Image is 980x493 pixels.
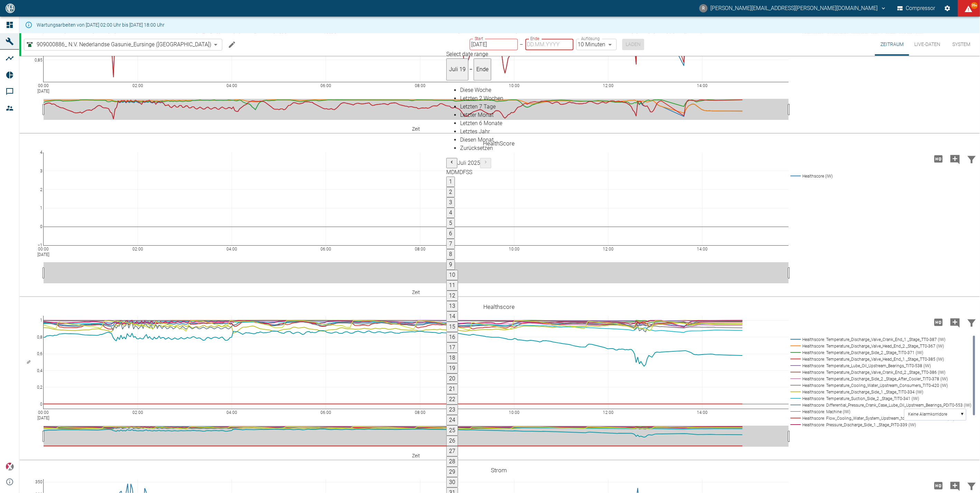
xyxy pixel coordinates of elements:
[446,446,458,456] button: 27
[446,177,455,187] button: 1
[460,87,491,93] span: Diese Woche
[909,33,946,56] button: Live-Daten
[460,120,502,126] span: Letzten 6 Monate
[446,218,455,228] button: 5
[446,301,458,311] button: 13
[460,103,709,111] div: Letzten 7 Tage
[446,187,455,197] button: 2
[971,2,978,9] span: 99+
[446,436,458,446] button: 26
[525,39,573,50] input: DD.MM.YYYY
[946,33,977,56] button: System
[930,482,947,489] span: Hohe Auflösung
[446,425,458,436] button: 25
[446,158,457,168] button: Previous month
[947,313,963,331] button: Kommentar hinzufügen
[930,319,947,325] span: Hohe Auflösung
[37,40,211,48] span: 909000886_ N.V. Nederlandse Gasunie_Eursinge ([GEOGRAPHIC_DATA])
[446,208,455,218] button: 4
[576,39,617,50] div: 10 Minuten
[225,38,239,51] button: Machine bearbeiten
[460,111,709,119] div: Letzter Monat
[460,86,709,94] div: Diese Woche
[446,280,458,291] button: 11
[947,150,963,168] button: Kommentar hinzufügen
[446,270,458,280] button: 10
[6,463,14,471] img: Xplore Logo
[963,150,980,168] button: Daten filtern
[446,259,455,270] button: 9
[460,145,493,151] span: Zurücksetzen
[446,291,458,301] button: 12
[460,103,496,110] span: Letzten 7 Tage
[5,3,16,13] img: logo
[896,2,937,15] button: Compressor
[446,58,468,80] button: Juli 19
[460,128,490,135] span: Letztes Jahr
[446,394,458,405] button: 22
[460,95,503,102] span: Letzten 2 Wochen
[469,169,472,176] span: Sonntag
[446,322,458,332] button: 15
[460,119,709,127] div: Letzten 6 Monate
[446,405,458,415] button: 23
[459,169,463,176] span: Donnerstag
[446,169,451,176] span: Montag
[446,342,458,353] button: 17
[581,36,600,41] label: Auflösung
[446,249,455,259] button: 8
[446,239,455,249] button: 7
[446,228,455,239] button: 6
[26,40,211,49] a: 909000886_ N.V. Nederlandse Gasunie_Eursinge ([GEOGRAPHIC_DATA])
[446,415,458,425] button: 24
[470,39,518,50] input: DD.MM.YYYY
[530,36,539,41] label: Ende
[446,477,458,487] button: 30
[446,456,458,467] button: 28
[460,144,709,152] div: Zurücksetzen
[930,155,947,162] span: Hohe Auflösung
[476,66,488,73] span: Ende
[446,384,458,394] button: 21
[446,353,458,363] button: 18
[875,33,909,56] button: Zeitraum
[460,94,709,103] div: Letzten 2 Wochen
[460,136,709,144] div: Diesen Monat
[446,311,458,322] button: 14
[460,136,494,143] span: Diesen Monat
[446,363,458,373] button: 19
[451,169,455,176] span: Dienstag
[446,51,488,57] span: Select date range
[446,373,458,384] button: 20
[520,40,523,48] p: –
[698,2,888,15] button: rene.anke@neac.de
[460,112,494,118] span: Letzter Monat
[463,169,466,176] span: Freitag
[475,36,483,41] label: Start
[466,169,469,176] span: Samstag
[446,332,458,342] button: 16
[449,66,466,73] span: Juli 19
[455,169,459,176] span: Mittwoch
[446,197,455,208] button: 3
[468,66,474,73] h5: –
[457,160,480,166] span: Juli 2025
[699,4,708,12] div: R
[37,19,165,31] div: Wartungsarbeiten von [DATE] 02:00 Uhr bis [DATE] 18:00 Uhr
[480,158,491,168] button: Next month
[908,412,948,417] text: Keine Alarmkorridore
[474,58,491,80] button: Ende
[446,467,458,477] button: 29
[460,127,709,136] div: Letztes Jahr
[941,2,954,15] button: Einstellungen
[963,313,980,331] button: Daten filtern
